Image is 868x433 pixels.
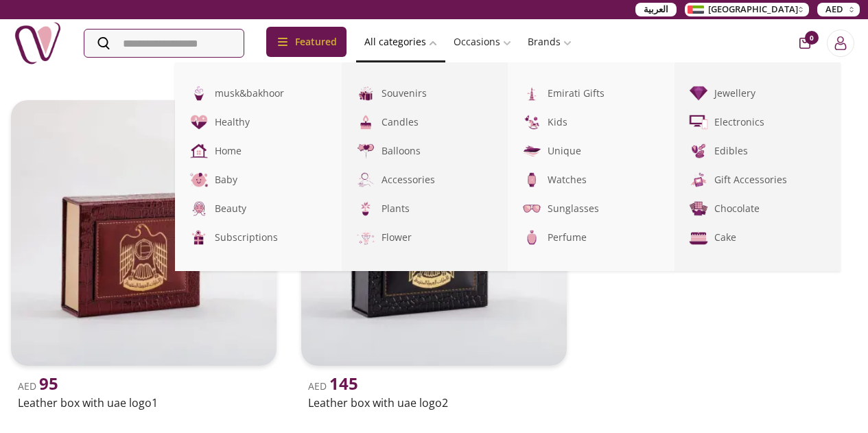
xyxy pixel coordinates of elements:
[688,5,704,14] img: Arabic_dztd3n.png
[342,137,508,165] a: BalloonsBalloons
[5,95,282,414] a: uae-gifts-Leather Box with UAE Logo1AED 95Leather box with uae logo1
[675,223,841,252] a: CakeCake
[14,19,62,67] img: Nigwa-uae-gifts
[799,38,810,49] button: cart-button
[688,112,709,132] img: Electronics
[508,108,675,137] a: KidsKids
[189,112,209,132] img: Healthy
[175,137,342,165] a: HomeHome
[688,227,709,248] img: Cake
[521,83,542,104] img: Emirati Gifts
[18,379,58,393] span: AED
[355,227,376,248] img: Flower
[688,83,709,104] img: Jewellery
[175,108,342,137] a: HealthyHealthy
[519,30,580,54] a: Brands
[521,141,542,161] img: Unique
[356,30,445,54] a: All categories
[189,83,209,104] img: musk&bakhoor
[355,141,376,161] img: Balloons
[508,194,675,223] a: SunglassesSunglasses
[342,194,508,223] a: PlantsPlants
[675,137,841,165] a: EdiblesEdibles
[508,165,675,194] a: WatchesWatches
[308,379,358,393] span: AED
[189,169,209,190] img: Baby
[675,194,841,223] a: ChocolateChocolate
[827,30,854,57] button: Login
[521,198,542,219] img: Sunglasses
[675,108,841,137] a: ElectronicsElectronics
[189,141,209,161] img: Home
[675,165,841,194] a: Gift AccessoriesGift Accessories
[508,137,675,165] a: UniqueUnique
[189,227,209,248] img: Subscriptions
[508,223,675,252] a: PerfumePerfume
[521,112,542,132] img: Kids
[175,165,342,194] a: BabyBaby
[521,227,542,248] img: Perfume
[342,79,508,108] a: SouvenirsSouvenirs
[175,79,342,108] a: musk&bakhoormusk&bakhoor
[308,395,560,411] h2: Leather box with uae logo2
[189,198,209,219] img: Beauty
[644,3,668,16] span: العربية
[11,100,277,366] img: uae-gifts-Leather Box with UAE Logo1
[675,79,841,108] a: JewelleryJewellery
[445,30,519,54] a: Occasions
[355,83,376,104] img: Souvenirs
[355,169,376,190] img: Accessories
[805,31,819,45] span: 0
[688,141,709,161] img: Edibles
[825,3,843,16] span: AED
[508,79,675,108] a: Emirati GiftsEmirati Gifts
[84,30,244,57] input: Search
[266,27,347,57] div: Featured
[329,372,358,395] span: 145
[708,3,798,16] span: [GEOGRAPHIC_DATA]
[688,169,709,190] img: Gift Accessories
[342,108,508,137] a: CandlesCandles
[355,112,376,132] img: Candles
[175,194,342,223] a: BeautyBeauty
[175,223,342,252] a: SubscriptionsSubscriptions
[39,372,58,395] span: 95
[18,395,270,411] h2: Leather box with uae logo1
[685,3,809,16] button: [GEOGRAPHIC_DATA]
[355,198,376,219] img: Plants
[817,3,860,16] button: AED
[688,198,709,219] img: Chocolate
[521,169,542,190] img: Watches
[342,223,508,252] a: FlowerFlower
[342,165,508,194] a: AccessoriesAccessories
